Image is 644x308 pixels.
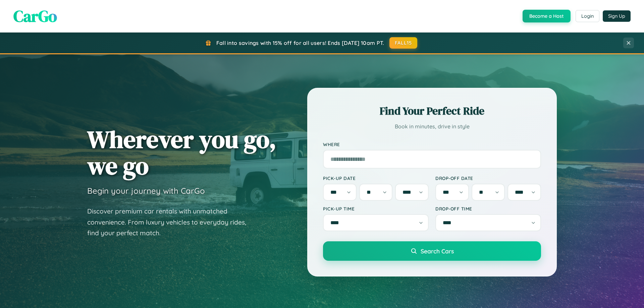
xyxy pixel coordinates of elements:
label: Pick-up Date [323,175,429,181]
label: Drop-off Date [435,175,541,181]
label: Pick-up Time [323,206,429,211]
label: Drop-off Time [435,206,541,211]
span: Fall into savings with 15% off for all users! Ends [DATE] 10am PT. [216,40,384,46]
span: CarGo [13,5,57,27]
button: Sign Up [603,10,631,22]
h1: Wherever you go, we go [87,126,276,179]
h3: Begin your journey with CarGo [87,186,205,196]
label: Where [323,141,541,147]
span: Search Cars [421,247,454,255]
p: Discover premium car rentals with unmatched convenience. From luxury vehicles to everyday rides, ... [87,206,255,239]
button: Login [576,10,599,22]
p: Book in minutes, drive in style [323,122,541,131]
button: Become a Host [523,10,571,22]
button: FALL15 [389,37,418,49]
h2: Find Your Perfect Ride [323,104,541,118]
button: Search Cars [323,241,541,261]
